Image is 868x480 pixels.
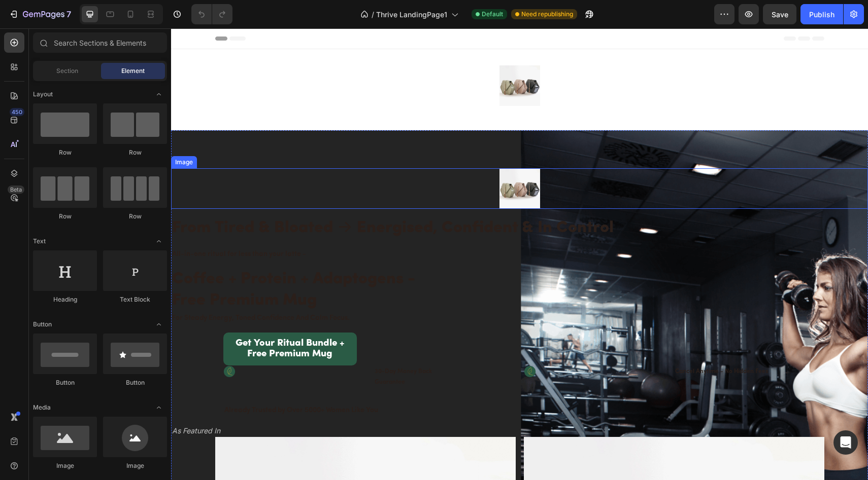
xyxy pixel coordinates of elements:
[1,285,696,295] p: for steady energy, toned confidence and calm focus.
[53,377,644,387] p: Already Trusted by Over 5000+ Women Like You
[772,10,788,19] span: Save
[33,403,51,412] span: Media
[33,378,97,387] div: Button
[33,148,97,157] div: Row
[151,86,167,102] span: Toggle open
[1,243,244,259] strong: Coffee + Protein + Adaptogens -
[76,321,161,330] span: Free Premium Mug
[64,310,174,320] span: Get Your Ritual Bundle +
[482,10,503,19] span: Default
[763,4,796,24] button: Save
[204,340,261,346] strong: 30-Day Money Back
[103,148,167,157] div: Row
[10,108,24,116] div: 450
[52,304,186,337] a: Get Your Ritual Bundle +Free Premium Mug
[121,66,145,76] span: Element
[103,461,167,470] div: Image
[33,90,53,99] span: Layout
[204,351,234,357] strong: Guarantee
[191,4,232,24] div: Undo/Redo
[376,9,447,20] span: Thrive LandingPage1
[66,8,71,20] p: 7
[151,233,167,249] span: Toggle open
[328,37,369,78] img: image_demo.jpg
[8,186,24,194] div: Beta
[1,398,49,407] i: As Featured In
[521,10,573,19] span: Need republishing
[800,4,843,24] button: Publish
[809,9,834,20] div: Publish
[151,316,167,333] span: Toggle open
[1,221,696,231] p: All-in-one ritual for less than your latte -
[33,32,167,53] input: Search Sections & Elements
[33,237,46,246] span: Text
[504,340,597,346] strong: Cancel Anytime - No Hidden Fees
[103,212,167,221] div: Row
[33,212,97,221] div: Row
[33,461,97,470] div: Image
[33,295,97,304] div: Heading
[171,28,868,480] iframe: Design area
[103,295,167,304] div: Text Block
[103,378,167,387] div: Button
[833,430,858,455] div: Open Intercom Messenger
[4,4,76,24] button: 7
[2,129,24,138] div: Image
[372,9,374,20] span: /
[33,320,52,329] span: Button
[328,140,369,180] img: image_demo.jpg
[56,66,78,76] span: Section
[1,264,146,280] strong: Free Premium Mug
[151,399,167,416] span: Toggle open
